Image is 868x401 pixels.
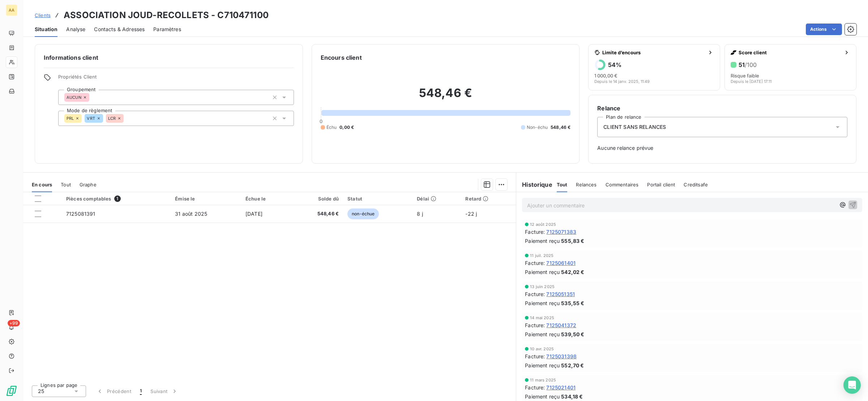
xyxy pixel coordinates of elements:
[530,284,555,289] span: 13 juin 2025
[35,12,51,19] a: Clients
[530,253,553,258] span: 11 juil. 2025
[597,104,847,113] h6: Relance
[326,124,337,131] span: Échu
[588,44,720,90] button: Limite d’encours54%1 000,00 €Depuis le 14 janv. 2025, 11:49
[6,385,17,397] img: Logo LeanPay
[66,211,95,217] span: 7125081391
[465,196,512,202] div: Retard
[597,144,847,152] span: Aucune relance prévue
[465,211,477,217] span: -22 j
[64,9,269,22] h3: ASSOCIATION JOUD-RECOLLETS - C710471100
[525,290,545,298] span: Facture :
[153,26,181,33] span: Paramètres
[561,393,583,400] span: 534,18 €
[530,347,554,351] span: 10 avr. 2025
[527,124,548,131] span: Non-échu
[136,384,146,399] button: 1
[6,4,17,16] div: AA
[525,384,545,391] span: Facture :
[684,182,708,187] span: Creditsafe
[66,26,85,33] span: Analyse
[89,94,95,101] input: Ajouter une valeur
[525,330,560,338] span: Paiement reçu
[80,182,97,187] span: Graphe
[525,237,560,245] span: Paiement reçu
[417,196,457,202] div: Délai
[561,299,584,307] span: 535,55 €
[546,228,576,236] span: 7125071383
[739,50,841,55] span: Score client
[245,196,287,202] div: Échue le
[321,86,571,107] h2: 548,46 €
[295,196,339,202] div: Solde dû
[146,384,183,399] button: Suivant
[295,210,339,218] span: 548,46 €
[38,388,44,395] span: 25
[561,330,584,338] span: 539,50 €
[557,182,568,187] span: Tout
[525,299,560,307] span: Paiement reçu
[321,53,362,62] h6: Encours client
[546,321,576,329] span: 7125041372
[561,237,584,245] span: 555,83 €
[417,211,423,217] span: 8 j
[724,44,856,90] button: Score client51/100Risque faibleDepuis le [DATE] 17:11
[140,388,142,395] span: 1
[647,182,675,187] span: Portail client
[67,95,81,100] span: AUCUN
[525,353,545,360] span: Facture :
[58,74,294,84] span: Propriétés Client
[175,196,237,202] div: Émise le
[320,118,322,124] span: 0
[32,182,52,187] span: En cours
[175,211,207,217] span: 31 août 2025
[530,316,554,320] span: 14 mai 2025
[576,182,597,187] span: Relances
[87,116,95,121] span: VRT
[525,228,545,236] span: Facture :
[561,362,584,369] span: 552,70 €
[806,24,842,35] button: Actions
[608,61,621,68] h6: 54 %
[739,61,757,68] h6: 51
[61,182,71,187] span: Tout
[67,116,74,121] span: PRL
[525,393,560,400] span: Paiement reçu
[347,196,408,202] div: Statut
[594,73,617,79] span: 1 000,00 €
[347,208,379,219] span: non-échue
[35,12,51,18] span: Clients
[516,180,552,189] h6: Historique
[731,79,771,84] span: Depuis le [DATE] 17:11
[551,124,570,131] span: 548,46 €
[339,124,354,131] span: 0,00 €
[124,115,129,122] input: Ajouter une valeur
[530,378,556,382] span: 11 mars 2025
[546,259,576,267] span: 7125061401
[745,61,757,68] span: /100
[8,320,20,326] span: +99
[530,222,556,227] span: 12 août 2025
[546,384,576,391] span: 7125021401
[731,73,759,79] span: Risque faible
[602,50,705,55] span: Limite d’encours
[94,26,145,33] span: Contacts & Adresses
[35,26,57,33] span: Situation
[245,211,262,217] span: [DATE]
[525,362,560,369] span: Paiement reçu
[114,195,121,202] span: 1
[525,259,545,267] span: Facture :
[546,353,577,360] span: 7125031398
[843,376,861,394] div: Open Intercom Messenger
[92,384,136,399] button: Précédent
[44,53,294,62] h6: Informations client
[525,321,545,329] span: Facture :
[603,123,666,131] span: CLIENT SANS RELANCES
[606,182,639,187] span: Commentaires
[561,268,584,276] span: 542,02 €
[108,116,116,121] span: LCR
[525,268,560,276] span: Paiement reçu
[546,290,575,298] span: 7125051351
[66,195,166,202] div: Pièces comptables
